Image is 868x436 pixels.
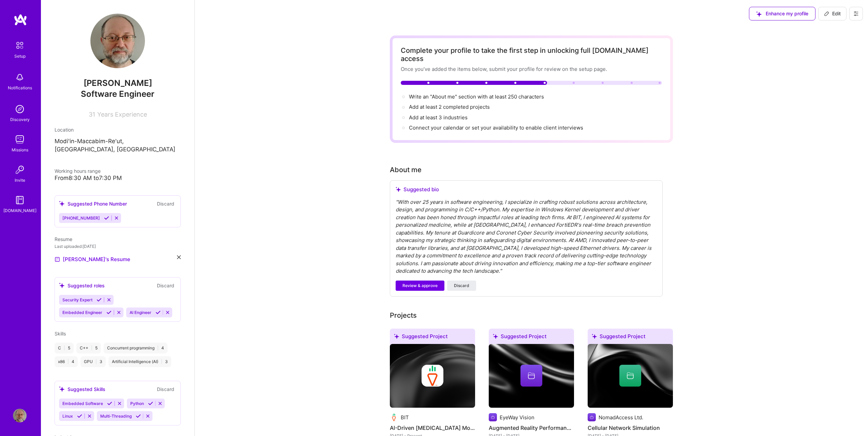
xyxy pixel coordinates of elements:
div: Notifications [8,84,32,91]
h4: AI-Driven [MEDICAL_DATA] Modeling [390,423,475,432]
span: Discard [454,283,469,289]
img: Company logo [489,413,497,421]
div: From 8:30 AM to 7:30 PM [55,175,181,182]
span: [PHONE_NUMBER] [62,215,100,221]
div: Suggested Project [588,329,673,347]
button: Review & approve [396,281,444,291]
div: Projects [390,310,417,320]
img: bell [13,71,27,84]
div: Suggested Skills [59,386,105,393]
div: Suggested Project [489,329,574,347]
span: | [68,359,69,364]
i: Accept [107,401,112,406]
div: x86 4 [55,356,78,367]
h4: Cellular Network Simulation [588,423,673,432]
span: | [161,359,162,364]
button: Discard [447,281,476,291]
button: Discard [155,200,176,208]
div: C++ 5 [76,343,101,354]
span: Connect your calendar or set your availability to enable client interviews [409,124,583,131]
div: Once you’ve added the items below, submit your profile for review on the setup page. [401,65,662,73]
span: Edit [824,10,841,17]
div: NomadAccess Ltd. [599,414,643,421]
span: Add at least 3 industries [409,114,468,121]
div: Invite [15,177,25,184]
p: Modi'in-Maccabim-Re'ut, [GEOGRAPHIC_DATA], [GEOGRAPHIC_DATA] [55,137,181,154]
span: Write an "About me" section with at least 250 characters [409,93,545,100]
img: Company logo [588,413,596,421]
div: Add projects you've worked on [390,310,417,320]
i: Reject [117,401,122,406]
div: GPU 3 [80,356,106,367]
span: Skills [55,331,66,336]
span: Linux [62,414,73,419]
i: icon Close [177,255,181,259]
span: Resume [55,236,72,242]
button: Edit [818,7,847,20]
i: Reject [114,215,119,221]
i: icon SuggestedTeams [59,283,65,288]
i: icon SuggestedTeams [59,386,65,392]
span: Embedded Software [62,401,103,406]
span: | [91,345,92,351]
div: Suggested Project [390,329,475,347]
img: guide book [13,193,27,207]
div: null [818,7,847,20]
span: | [64,345,65,351]
img: teamwork [13,133,27,146]
span: Review & approve [402,283,438,289]
i: Reject [116,310,121,315]
i: Accept [104,215,109,221]
div: Last uploaded: [DATE] [55,243,181,250]
i: Accept [136,414,141,419]
i: icon SuggestedTeams [493,334,498,339]
div: [DOMAIN_NAME] [3,207,36,214]
span: | [95,359,97,364]
img: Company logo [390,413,398,421]
span: Add at least 2 completed projects [409,104,490,110]
span: 31 [89,111,95,118]
img: User Avatar [90,14,145,68]
i: Reject [158,401,163,406]
img: Resume [55,257,60,262]
img: logo [14,14,27,26]
span: Years Experience [97,111,147,118]
div: Complete your profile to take the first step in unlocking full [DOMAIN_NAME] access [401,46,662,63]
h4: Augmented Reality Performance Enhancement [489,423,574,432]
img: User Avatar [13,409,27,422]
div: About me [390,165,422,175]
i: icon SuggestedTeams [394,334,399,339]
div: Suggested roles [59,282,105,289]
a: [PERSON_NAME]'s Resume [55,255,130,264]
img: setup [13,38,27,52]
span: Working hours range [55,168,101,174]
div: Tell us a little about yourself [390,165,422,175]
i: Reject [145,414,150,419]
i: Accept [148,401,153,406]
span: Security Expert [62,297,92,302]
div: Suggested bio [396,186,657,193]
i: icon SuggestedTeams [592,334,597,339]
div: Setup [14,52,26,60]
div: Location [55,126,181,133]
img: discovery [13,102,27,116]
div: Concurrent programming 4 [104,343,167,354]
button: Discard [155,385,176,393]
div: Discovery [10,116,30,123]
span: Embedded Engineer [62,310,102,315]
div: Missions [12,146,28,153]
button: Discard [155,282,176,289]
div: Artificial Intelligence (AI) 3 [108,356,171,367]
i: Accept [106,310,112,315]
img: cover [588,344,673,408]
a: User Avatar [11,409,28,422]
span: AI Engineer [130,310,151,315]
div: Suggested Phone Number [59,200,127,207]
i: icon SuggestedTeams [59,201,65,207]
img: Invite [13,163,27,177]
i: icon SuggestedTeams [396,187,401,192]
i: Accept [77,414,82,419]
div: EyeWay Vision [500,414,534,421]
i: Accept [97,297,102,302]
span: | [157,345,159,351]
